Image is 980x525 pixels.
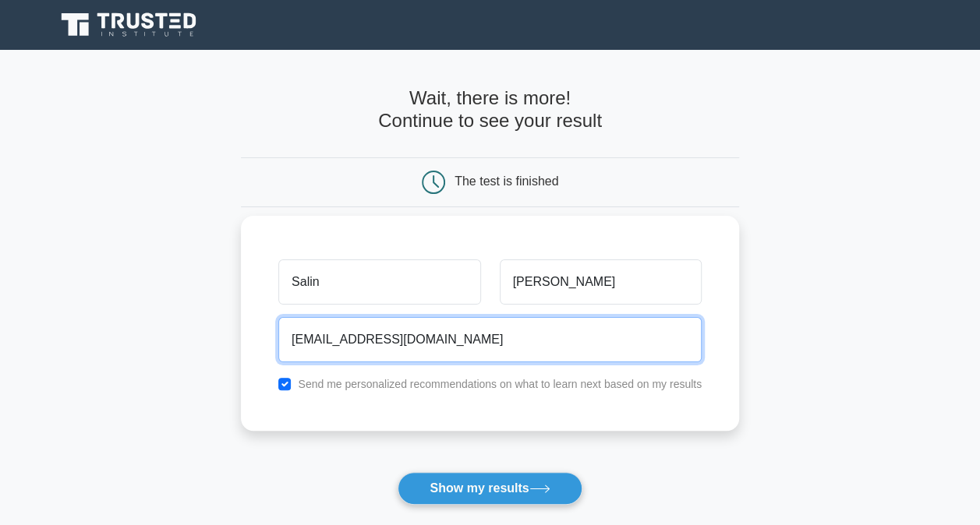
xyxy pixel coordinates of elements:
input: First name [278,259,480,305]
label: Send me personalized recommendations on what to learn next based on my results [298,378,702,390]
button: Show my results [398,472,582,505]
div: The test is finished [455,174,558,188]
h4: Wait, there is more! Continue to see your result [241,87,739,132]
input: Last name [500,259,702,305]
input: Email [278,317,702,362]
